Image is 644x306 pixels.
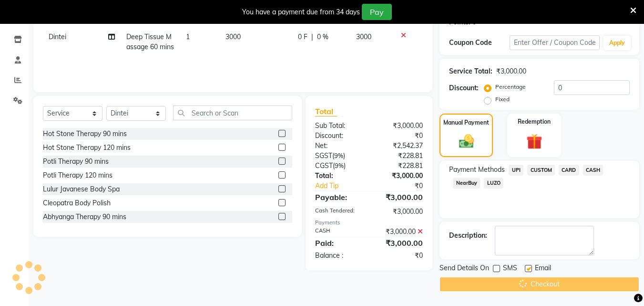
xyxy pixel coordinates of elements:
[369,207,430,217] div: ₹3,000.00
[369,141,430,151] div: ₹2,542.37
[603,36,631,50] button: Apply
[440,263,489,275] span: Send Details On
[308,171,369,181] div: Total:
[484,178,503,189] span: LUZO
[43,184,120,194] div: Lulur Javanese Body Spa
[315,151,332,160] span: SGST
[43,129,127,139] div: Hot Stone Therapy 90 mins
[369,191,430,203] div: ₹3,000.00
[369,151,430,161] div: ₹228.81
[454,133,479,150] img: _cash.svg
[334,152,343,159] span: 9%
[369,161,430,171] div: ₹228.81
[559,165,579,176] span: CARD
[509,165,523,176] span: UPI
[335,162,344,169] span: 9%
[308,181,379,191] a: Add Tip
[308,207,369,217] div: Cash Tendered:
[535,263,551,275] span: Email
[495,95,510,104] label: Fixed
[510,35,600,50] input: Enter Offer / Coupon Code
[369,251,430,261] div: ₹0
[443,118,489,127] label: Manual Payment
[495,83,526,91] label: Percentage
[369,121,430,131] div: ₹3,000.00
[173,106,292,120] input: Search or Scan
[317,32,328,42] span: 0 %
[311,32,313,42] span: |
[308,121,369,131] div: Sub Total:
[43,212,126,222] div: Abhyanga Therapy 90 mins
[449,231,487,241] div: Description:
[315,106,337,116] span: Total
[449,83,479,93] div: Discount:
[449,66,492,76] div: Service Total:
[186,32,190,41] span: 1
[298,32,307,42] span: 0 F
[449,38,509,48] div: Coupon Code
[496,66,526,76] div: ₹3,000.00
[315,219,423,227] div: Payments
[369,237,430,249] div: ₹3,000.00
[49,32,66,41] span: Dintei
[308,151,369,161] div: ( )
[225,32,241,41] span: 3000
[308,161,369,171] div: ( )
[126,32,174,51] span: Deep Tissue Massage 60 mins
[453,178,480,189] span: NearBuy
[503,263,517,275] span: SMS
[449,165,505,175] span: Payment Methods
[308,131,369,141] div: Discount:
[583,165,603,176] span: CASH
[369,227,430,237] div: ₹3,000.00
[518,117,551,126] label: Redemption
[369,131,430,141] div: ₹0
[308,251,369,261] div: Balance :
[369,171,430,181] div: ₹3,000.00
[308,191,369,203] div: Payable:
[43,198,111,208] div: Cleopatra Body Polish
[43,157,109,167] div: Potli Therapy 90 mins
[362,4,392,20] button: Pay
[379,181,430,191] div: ₹0
[527,165,555,176] span: CUSTOM
[356,32,371,41] span: 3000
[308,237,369,249] div: Paid:
[521,132,547,151] img: _gift.svg
[315,161,333,170] span: CGST
[43,143,131,153] div: Hot Stone Therapy 120 mins
[43,170,112,180] div: Potli Therapy 120 mins
[242,7,360,17] div: You have a payment due from 34 days
[308,141,369,151] div: Net:
[308,227,369,237] div: CASH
